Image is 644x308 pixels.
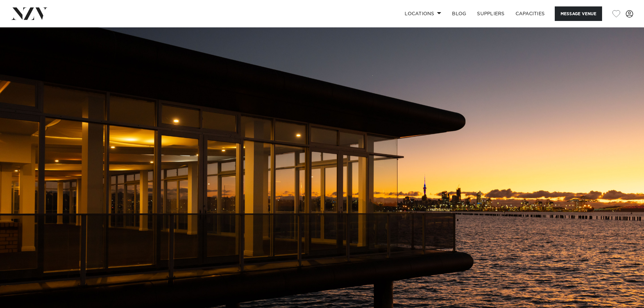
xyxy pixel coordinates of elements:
a: SUPPLIERS [472,6,510,21]
a: Capacities [510,6,550,21]
a: BLOG [447,6,472,21]
button: Message Venue [555,6,602,21]
img: nzv-logo.png [11,7,48,20]
a: Locations [399,6,447,21]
